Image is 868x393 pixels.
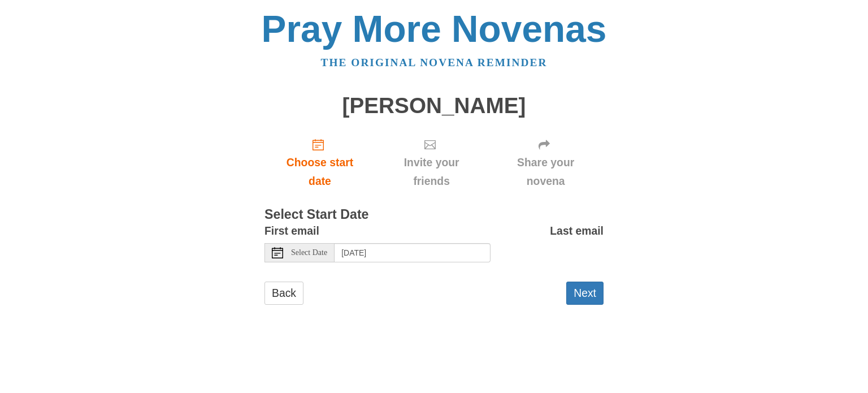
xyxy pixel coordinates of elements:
[264,222,319,240] label: First email
[375,129,488,196] div: Click "Next" to confirm your start date first.
[566,282,604,305] button: Next
[387,153,476,191] span: Invite your friends
[264,208,604,222] h3: Select Start Date
[499,153,592,191] span: Share your novena
[488,129,604,196] div: Click "Next" to confirm your start date first.
[550,222,604,240] label: Last email
[321,57,548,68] a: The original novena reminder
[264,94,604,118] h1: [PERSON_NAME]
[264,129,375,196] a: Choose start date
[262,8,607,50] a: Pray More Novenas
[264,282,303,305] a: Back
[276,153,364,191] span: Choose start date
[291,249,327,257] span: Select Date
